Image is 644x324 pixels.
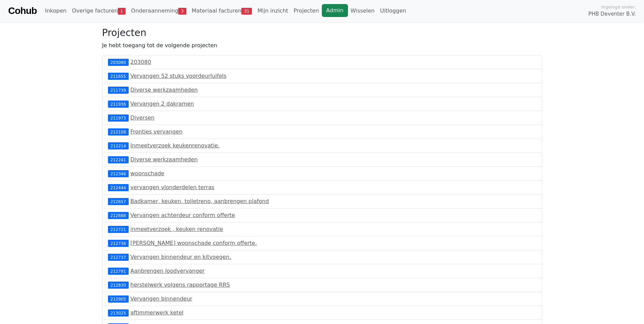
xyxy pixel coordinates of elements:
a: Inmeetverzoek keukenrenovatie. [130,142,220,149]
a: Mijn inzicht [255,4,291,18]
a: Frontjes vervangen [130,128,183,135]
a: Projecten [291,4,322,18]
a: Vervangen 52 stuks voordeurluifels [130,73,226,79]
a: Cohub [8,3,37,19]
div: 211973 [108,114,129,121]
div: 203080 [108,59,129,66]
a: vervangen vlonderdelen terras [130,184,214,191]
span: Ingelogd onder: [601,4,636,10]
a: Uitloggen [377,4,409,18]
a: Aanbrengen loodvervanger [130,268,205,274]
div: 212905 [108,295,129,302]
div: 212791 [108,268,129,274]
a: Vervangen achterdeur conform offerte [130,212,235,218]
div: 212688 [108,212,129,219]
div: 212214 [108,142,129,149]
h3: Projecten [102,27,542,39]
a: 203080 [130,59,151,65]
a: Wisselen [348,4,378,18]
a: Badkamer, keuken, toiletreno, aanbrengen plafond [130,198,269,204]
a: herstelwerk volgens rapportage RRS [130,282,230,288]
span: PHB Deventer B.V. [588,10,636,18]
div: 212736 [108,240,129,247]
p: Je hebt toegang tot de volgende projecten [102,41,542,50]
div: 212657 [108,198,129,205]
a: Materiaal facturen31 [189,4,255,18]
a: Diverse werkzaamheden [130,156,198,163]
a: [PERSON_NAME] woonschade conform offerte. [130,240,257,246]
span: 31 [241,8,252,15]
a: Diverse werkzaamheden [130,87,198,93]
a: Inkopen [42,4,69,18]
a: Onderaanneming3 [128,4,189,18]
div: 211739 [108,87,129,93]
span: 1 [118,8,126,15]
a: Overige facturen1 [69,4,128,18]
a: Vervangen 2 dakramen [130,101,194,107]
a: Diversen [130,114,154,121]
a: aftimmerwerk ketel [130,309,183,316]
div: 213025 [108,309,129,316]
div: 212346 [108,170,129,177]
a: woonschade [130,170,164,177]
a: Admin [322,4,348,17]
div: 212737 [108,254,129,260]
div: 212721 [108,226,129,233]
span: 3 [178,8,186,15]
div: 212830 [108,282,129,288]
div: 211936 [108,101,129,107]
a: inmeetverzoek , keuken renovatie [130,226,223,232]
div: 211655 [108,73,129,79]
a: Vervangen binnendeur [130,295,192,302]
div: 212241 [108,156,129,163]
div: 212108 [108,128,129,135]
a: Vervangen binnendeur en kitvoegen. [130,254,231,260]
div: 212444 [108,184,129,191]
